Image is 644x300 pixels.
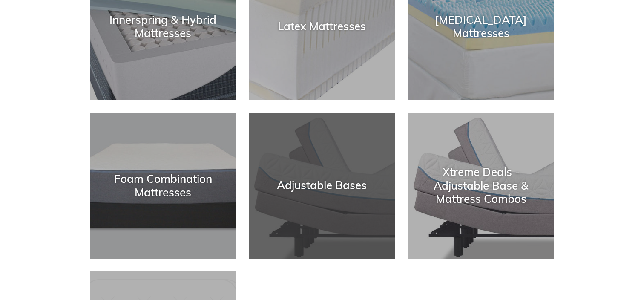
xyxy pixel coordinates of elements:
a: Adjustable Bases [249,112,395,259]
div: Innerspring & Hybrid Mattresses [90,13,236,40]
a: Foam Combination Mattresses [90,112,236,259]
div: Foam Combination Mattresses [90,172,236,199]
div: Latex Mattresses [249,20,395,33]
a: Xtreme Deals - Adjustable Base & Mattress Combos [408,112,554,259]
div: Adjustable Bases [249,179,395,192]
div: Xtreme Deals - Adjustable Base & Mattress Combos [408,166,554,206]
div: [MEDICAL_DATA] Mattresses [408,13,554,40]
